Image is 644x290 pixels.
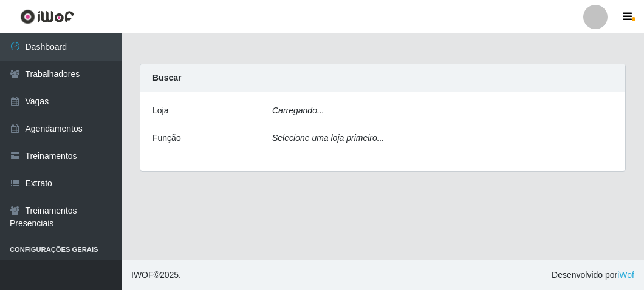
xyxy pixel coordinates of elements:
i: Selecione uma loja primeiro... [272,133,384,143]
a: iWof [617,270,634,280]
label: Loja [152,104,168,117]
span: IWOF [131,270,154,280]
i: Carregando... [272,106,324,115]
label: Função [152,132,181,144]
span: © 2025 . [131,269,181,282]
strong: Buscar [152,73,181,83]
span: Desenvolvido por [552,269,634,282]
img: CoreUI Logo [20,9,74,24]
